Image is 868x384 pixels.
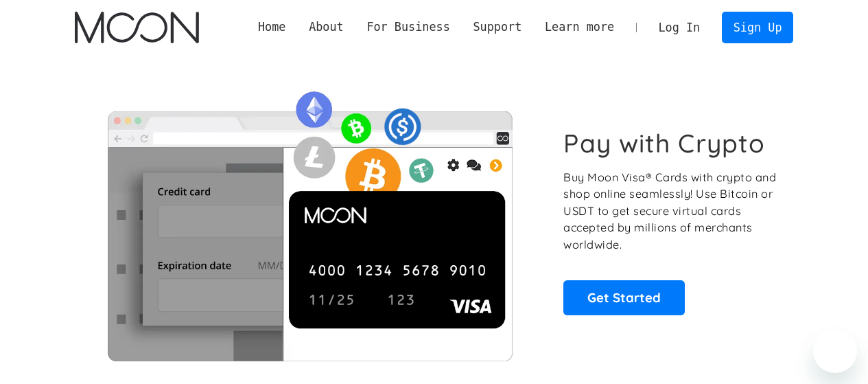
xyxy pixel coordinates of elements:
div: Learn more [545,19,614,36]
a: Sign Up [722,12,793,43]
img: Moon Cards let you spend your crypto anywhere Visa is accepted. [75,82,545,361]
a: Get Started [563,280,685,315]
div: Support [473,19,521,36]
div: Learn more [533,19,626,36]
a: Home [246,19,297,36]
p: Buy Moon Visa® Cards with crypto and shop online seamlessly! Use Bitcoin or USDT to get secure vi... [563,169,778,253]
div: About [297,19,355,36]
div: About [309,19,344,36]
div: For Business [366,19,449,36]
div: For Business [355,19,462,36]
h1: Pay with Crypto [563,128,765,159]
img: Moon Logo [75,12,199,43]
a: home [75,12,199,43]
div: Support [462,19,533,36]
iframe: Button to launch messaging window [813,329,857,373]
a: Log In [647,12,712,43]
